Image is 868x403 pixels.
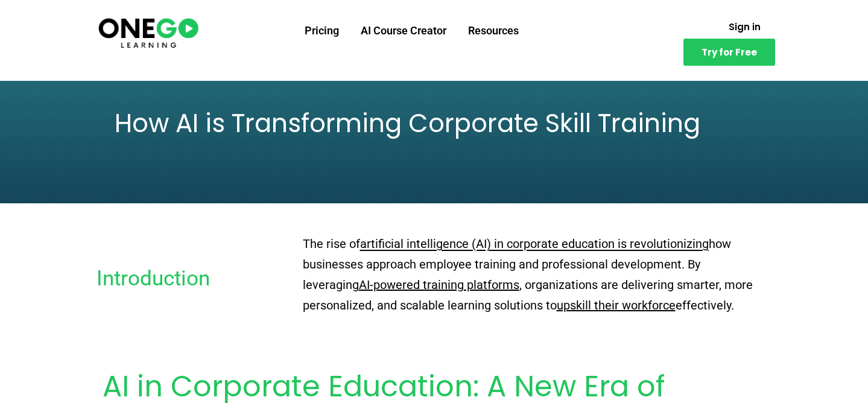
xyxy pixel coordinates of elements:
a: upskill their workforce [557,298,676,313]
h2: Introduction [97,268,291,289]
a: Pricing [294,15,350,46]
a: artificial intelligence (AI) in corporate education is revolutionizing [360,236,709,251]
a: Sign in [714,15,775,39]
a: AI-powered training platforms [359,278,519,292]
a: AI Course Creator [350,15,457,46]
h1: How AI is Transforming Corporate Skill Training [115,111,754,136]
a: Resources [457,15,530,46]
span: Try for Free [702,48,757,57]
span: The rise of how businesses approach employee training and professional development. By leveraging... [303,236,753,313]
a: Try for Free [683,39,775,66]
span: Sign in [729,22,761,31]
